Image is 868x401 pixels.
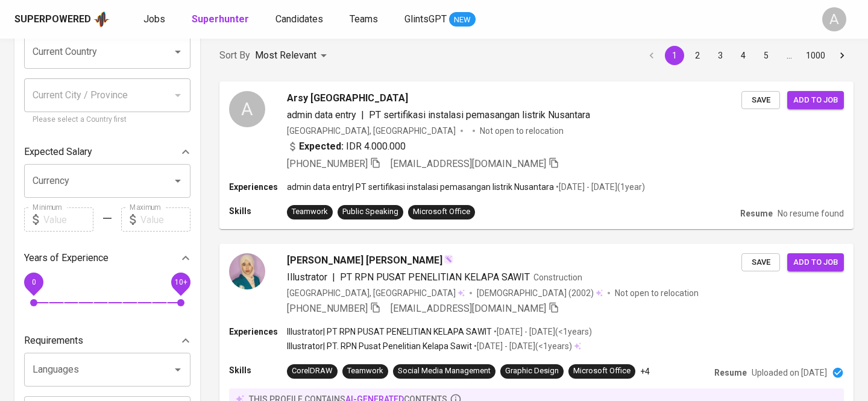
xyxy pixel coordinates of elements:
span: NEW [449,14,476,26]
span: PT RPN PUSAT PENELITIAN KELAPA SAWIT [340,271,530,283]
button: Open [169,172,186,189]
div: (2002) [477,287,603,299]
span: Save [747,93,774,107]
a: Superhunter [192,12,251,27]
p: No resume found [778,207,844,219]
a: Superpoweredapp logo [14,10,110,28]
p: Sort By [219,48,250,63]
p: Illustrator | PT RPN PUSAT PENELITIAN KELAPA SAWIT [287,326,492,338]
b: Expected: [299,139,344,154]
div: A [822,7,846,31]
a: GlintsGPT NEW [404,12,476,27]
p: Not open to relocation [615,287,699,299]
span: Add to job [793,256,838,270]
b: Superhunter [192,13,249,25]
span: Illustrator [287,271,327,283]
button: Open [169,43,186,60]
img: 6beda6707880b86db812a27724dd367f.jpeg [229,253,265,289]
button: Add to job [787,91,844,110]
button: Save [741,253,780,272]
a: Jobs [143,12,168,27]
span: 0 [31,278,36,286]
p: +4 [640,365,650,377]
span: | [332,270,335,285]
button: Go to page 2 [688,46,707,65]
span: PT sertifikasi instalasi pemasangan listrik Nusantara [369,109,590,121]
span: | [361,108,364,122]
p: Resume [740,207,773,219]
div: Superpowered [14,13,91,27]
input: Value [43,207,93,232]
p: Not open to relocation [480,125,564,137]
p: Requirements [24,333,83,348]
span: Add to job [793,93,838,107]
span: Save [747,256,774,270]
p: Skills [229,364,287,376]
div: Graphic Design [505,365,559,377]
p: Skills [229,205,287,217]
span: [EMAIL_ADDRESS][DOMAIN_NAME] [391,303,546,314]
span: GlintsGPT [404,13,447,25]
div: Requirements [24,329,190,353]
div: [GEOGRAPHIC_DATA], [GEOGRAPHIC_DATA] [287,125,456,137]
button: Go to page 5 [756,46,776,65]
p: Experiences [229,326,287,338]
span: admin data entry [287,109,356,121]
img: magic_wand.svg [444,254,453,264]
nav: pagination navigation [640,46,854,65]
p: Illustrator | PT. RPN Pusat Penelitian Kelapa Sawit [287,340,472,352]
p: Please select a Country first [33,114,182,126]
button: Go to page 3 [711,46,730,65]
p: Uploaded on [DATE] [752,367,827,379]
span: Teams [350,13,378,25]
p: Experiences [229,181,287,193]
div: A [229,91,265,127]
div: Teamwork [292,206,328,218]
div: Public Speaking [342,206,398,218]
span: [PHONE_NUMBER] [287,303,368,314]
p: Resume [714,367,747,379]
div: Teamwork [347,365,383,377]
p: Most Relevant [255,48,316,63]
div: [GEOGRAPHIC_DATA], [GEOGRAPHIC_DATA] [287,287,465,299]
button: Open [169,361,186,378]
div: Expected Salary [24,140,190,164]
div: Microsoft Office [413,206,470,218]
button: Go to page 1000 [802,46,829,65]
button: page 1 [665,46,684,65]
a: Candidates [275,12,325,27]
button: Add to job [787,253,844,272]
a: AArsy [GEOGRAPHIC_DATA]admin data entry|PT sertifikasi instalasi pemasangan listrik Nusantara[GEO... [219,81,854,229]
button: Go to page 4 [734,46,753,65]
div: … [779,49,799,62]
p: Expected Salary [24,145,92,159]
span: Arsy [GEOGRAPHIC_DATA] [287,91,408,106]
div: Years of Experience [24,246,190,270]
input: Value [140,207,190,232]
p: Years of Experience [24,251,108,265]
div: Microsoft Office [573,365,631,377]
span: [PHONE_NUMBER] [287,158,368,169]
img: app logo [93,10,110,28]
span: Jobs [143,13,165,25]
span: [DEMOGRAPHIC_DATA] [477,287,568,299]
p: • [DATE] - [DATE] ( <1 years ) [492,326,592,338]
p: admin data entry | PT sertifikasi instalasi pemasangan listrik Nusantara [287,181,554,193]
p: • [DATE] - [DATE] ( 1 year ) [554,181,645,193]
div: Most Relevant [255,45,331,67]
span: Construction [533,273,582,282]
a: Teams [350,12,380,27]
span: Candidates [275,13,323,25]
button: Go to next page [832,46,852,65]
div: CorelDRAW [292,365,333,377]
div: Social Media Management [398,365,491,377]
span: [PERSON_NAME] [PERSON_NAME] [287,253,442,268]
button: Save [741,91,780,110]
div: IDR 4.000.000 [287,139,406,154]
p: • [DATE] - [DATE] ( <1 years ) [472,340,572,352]
span: 10+ [174,278,187,286]
span: [EMAIL_ADDRESS][DOMAIN_NAME] [391,158,546,169]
